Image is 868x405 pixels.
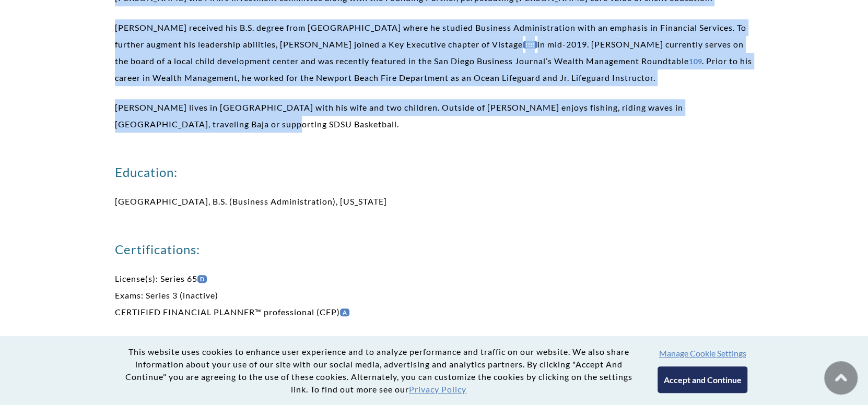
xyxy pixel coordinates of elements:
p: This website uses cookies to enhance user experience and to analyze performance and traffic on ou... [121,346,637,396]
a: D [197,275,207,283]
h3: Education: [115,164,753,181]
button: Manage Cookie Settings [659,348,746,358]
a: A [340,308,349,316]
a: !!!! [523,41,537,49]
p: License(s): Series 65 Exams: Series 3 (inactive) CERTIFIED FINANCIAL PLANNER™ professional (CFP) [115,270,753,320]
button: Accept and Continue [658,366,747,393]
a: Privacy Policy [409,384,466,394]
h3: Certifications: [115,241,753,258]
p: [PERSON_NAME] lives in [GEOGRAPHIC_DATA] with his wife and two children. Outside of [PERSON_NAME]... [115,99,753,133]
p: [GEOGRAPHIC_DATA], B.S. (Business Administration), [US_STATE] [115,193,753,210]
p: [PERSON_NAME] received his B.S. degree from [GEOGRAPHIC_DATA] where he studied Business Administr... [115,19,753,86]
a: 109 [689,57,702,66]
